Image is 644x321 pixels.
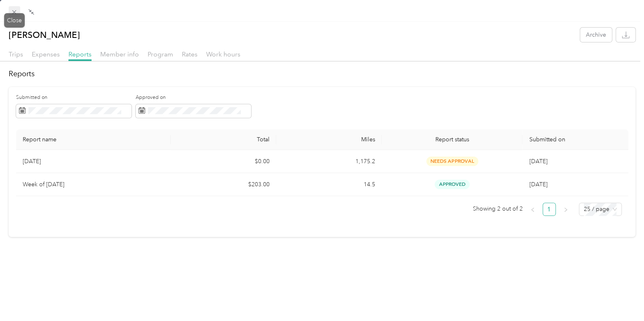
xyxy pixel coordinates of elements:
[9,28,80,42] p: [PERSON_NAME]
[16,94,132,101] label: Submitted on
[522,129,628,150] th: Submitted on
[526,203,539,216] button: left
[32,50,60,58] span: Expenses
[543,203,555,216] a: 1
[580,28,612,42] button: Archive
[435,180,470,189] span: approved
[559,203,572,216] li: Next Page
[529,181,547,188] span: [DATE]
[23,180,165,189] p: Week of [DATE]
[177,136,270,143] div: Total
[426,157,478,166] span: needs approval
[68,50,92,58] span: Reports
[559,203,572,216] button: right
[148,50,173,58] span: Program
[9,68,635,80] h2: Reports
[276,150,382,173] td: 1,175.2
[16,129,171,150] th: Report name
[529,158,547,165] span: [DATE]
[136,94,251,101] label: Approved on
[526,203,539,216] li: Previous Page
[4,13,25,28] div: Close
[206,50,240,58] span: Work hours
[171,150,276,173] td: $0.00
[388,136,516,143] span: Report status
[182,50,197,58] span: Rates
[543,203,556,216] li: 1
[276,173,382,196] td: 14.5
[530,207,535,212] span: left
[283,136,375,143] div: Miles
[9,50,23,58] span: Trips
[579,203,622,216] div: Page Size
[598,275,644,321] iframe: Everlance-gr Chat Button Frame
[23,157,165,166] p: [DATE]
[584,203,617,216] span: 25 / page
[171,173,276,196] td: $203.00
[563,207,568,212] span: right
[473,203,523,215] span: Showing 2 out of 2
[100,50,139,58] span: Member info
